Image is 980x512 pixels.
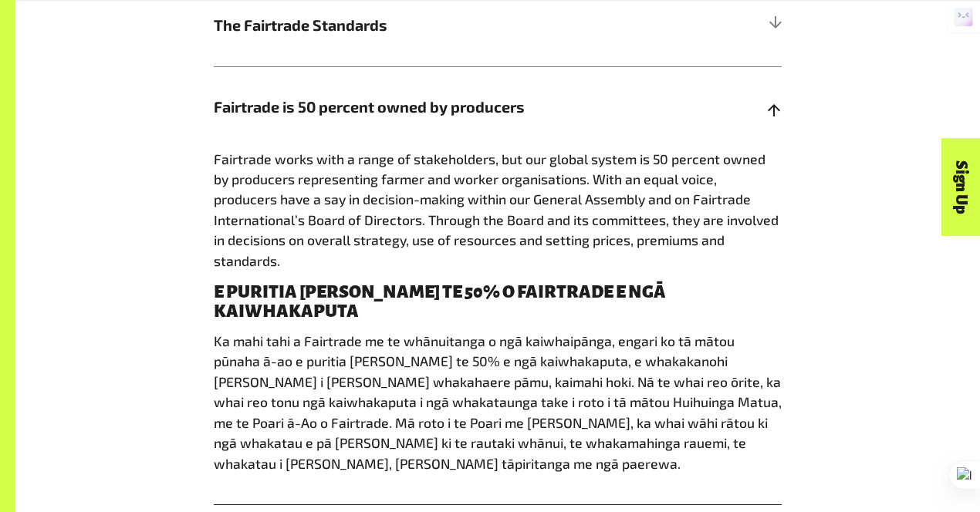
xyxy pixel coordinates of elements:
[214,96,640,119] span: Fairtrade is 50 percent owned by producers
[214,14,640,37] span: The Fairtrade Standards
[214,331,782,473] p: Ka mahi tahi a Fairtrade me te whānuitanga o ngā kaiwhaipānga, engari ko tā mātou pūnaha ā-ao e p...
[214,283,782,322] h4: E PURITIA [PERSON_NAME] TE 50% O FAIRTRADE E NGĀ KAIWHAKAPUTA
[214,150,779,269] span: Fairtrade works with a range of stakeholders, but our global system is 50 percent owned by produc...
